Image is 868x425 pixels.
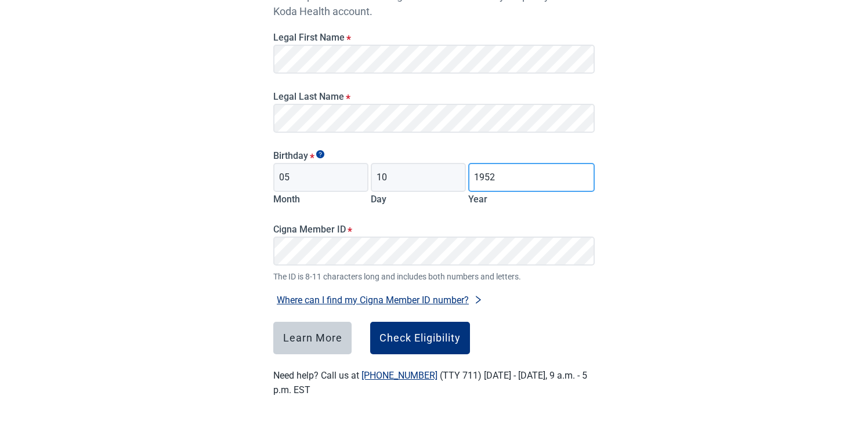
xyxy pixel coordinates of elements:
[273,292,486,308] button: Where can I find my Cigna Member ID number?
[273,370,587,395] label: Need help? Call us at (TTY 711) [DATE] - [DATE], 9 a.m. - 5 p.m. EST
[273,224,595,235] label: Cigna Member ID
[468,194,487,205] label: Year
[273,150,595,161] legend: Birthday
[361,370,437,381] a: [PHONE_NUMBER]
[273,322,352,354] button: Learn More
[316,150,324,158] span: Show tooltip
[273,32,595,43] label: Legal First Name
[273,270,595,283] span: The ID is 8-11 characters long and includes both numbers and letters.
[473,295,483,304] span: right
[371,194,386,205] label: Day
[468,163,595,192] input: Birth year
[283,332,342,344] div: Learn More
[273,163,368,192] input: Birth month
[379,332,461,344] div: Check Eligibility
[370,322,470,354] button: Check Eligibility
[371,163,466,192] input: Birth day
[273,194,300,205] label: Month
[273,91,595,102] label: Legal Last Name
